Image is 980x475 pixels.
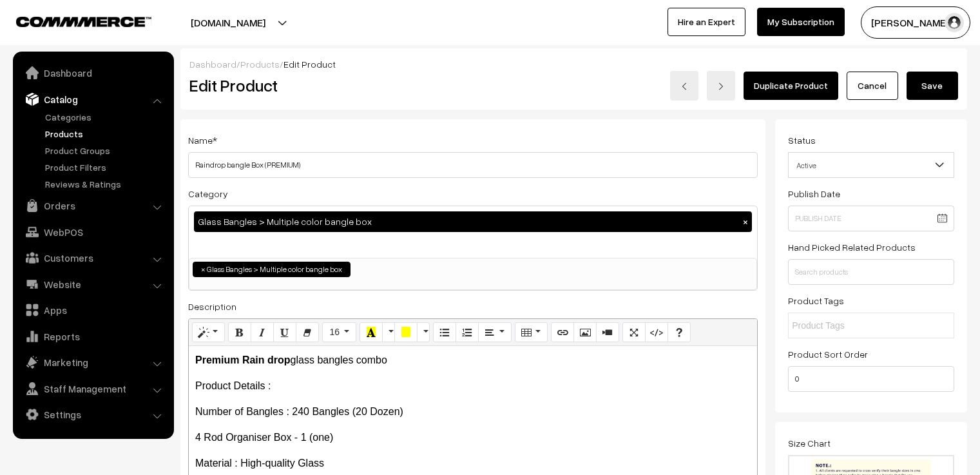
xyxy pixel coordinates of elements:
a: Dashboard [189,59,236,70]
a: Products [240,59,280,70]
img: left-arrow.png [680,82,688,90]
p: Product Details : [195,378,751,394]
button: Background Color [394,322,418,343]
button: Bold (CTRL+B) [228,322,251,343]
input: Publish Date [788,206,954,231]
a: Product Groups [42,144,169,157]
a: Categories [42,110,169,124]
a: Settings [16,403,169,426]
button: Paragraph [478,322,511,343]
button: Picture [573,322,597,343]
button: Save [907,72,958,100]
p: glass bangles combo [195,353,751,368]
a: WebPOS [16,220,169,244]
button: Recent Color [360,322,383,343]
button: Help [668,322,691,343]
img: COMMMERCE [16,17,151,26]
a: Products [42,127,169,141]
img: user [945,13,964,32]
input: Search products [788,259,954,285]
button: More Color [382,322,395,343]
button: Remove Font Style (CTRL+\) [296,322,319,343]
button: Unordered list (CTRL+SHIFT+NUM7) [433,322,456,343]
input: Enter Number [788,366,954,392]
label: Size Chart [788,436,831,450]
p: 4 Rod Organiser Box - 1 (one) [195,430,751,445]
label: Description [188,300,236,313]
div: Glass Bangles > Multiple color bangle box [194,211,752,232]
input: Name [188,152,758,178]
button: Link (CTRL+K) [551,322,574,343]
a: Website [16,273,169,296]
span: × [201,264,206,275]
button: Full Screen [622,322,646,343]
a: Staff Management [16,377,169,400]
button: Underline (CTRL+U) [273,322,296,343]
button: × [740,216,751,228]
button: Style [192,322,225,343]
button: Table [515,322,548,343]
p: Number of Bangles : 240 Bangles (20 Dozen) [195,404,751,420]
span: Active [788,152,954,178]
label: Hand Picked Related Products [788,240,916,254]
a: COMMMERCE [16,13,129,28]
p: Material : High-quality Glass [195,456,751,471]
span: Active [789,154,954,177]
a: Duplicate Product [744,72,838,100]
li: Glass Bangles > Multiple color bangle box [193,262,351,277]
label: Product Sort Order [788,347,868,361]
b: Premium Rain drop [195,354,291,365]
label: Product Tags [788,294,844,307]
a: Catalog [16,88,169,111]
label: Name [188,133,217,147]
button: [PERSON_NAME] C [861,6,970,39]
button: Font Size [322,322,356,343]
h2: Edit Product [189,75,499,95]
button: More Color [417,322,430,343]
input: Product Tags [792,319,905,333]
a: Customers [16,246,169,269]
a: Dashboard [16,61,169,84]
label: Publish Date [788,187,840,200]
a: Product Filters [42,160,169,174]
span: 16 [329,327,340,337]
a: Cancel [847,72,898,100]
button: Code View [645,322,668,343]
button: Video [596,322,619,343]
label: Status [788,133,816,147]
a: Reports [16,325,169,348]
a: My Subscription [757,8,845,36]
a: Apps [16,298,169,322]
div: / / [189,57,958,71]
button: [DOMAIN_NAME] [146,6,311,39]
a: Orders [16,194,169,217]
button: Italic (CTRL+I) [251,322,274,343]
button: Ordered list (CTRL+SHIFT+NUM8) [456,322,479,343]
a: Hire an Expert [668,8,745,36]
span: Edit Product [283,59,336,70]
a: Marketing [16,351,169,374]
img: right-arrow.png [717,82,725,90]
a: Reviews & Ratings [42,177,169,191]
label: Category [188,187,228,200]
